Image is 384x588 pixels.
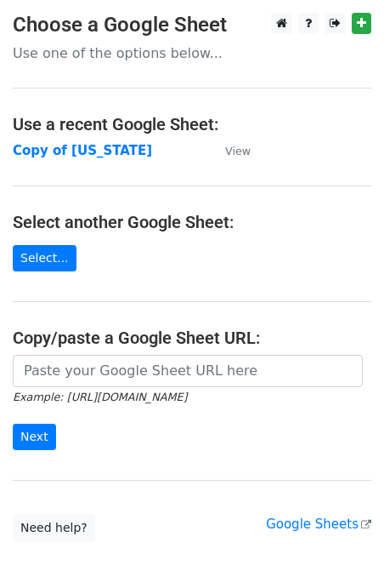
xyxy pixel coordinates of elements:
a: Select... [13,245,76,271]
input: Paste your Google Sheet URL here [13,355,363,387]
a: Copy of [US_STATE] [13,143,152,158]
small: Example: [URL][DOMAIN_NAME] [13,391,187,403]
h3: Choose a Google Sheet [13,13,371,37]
a: Google Sheets [266,517,371,532]
h4: Use a recent Google Sheet: [13,114,371,134]
input: Next [13,424,56,450]
small: View [225,145,251,157]
a: Need help? [13,515,95,541]
a: View [208,143,251,158]
p: Use one of the options below... [13,44,371,62]
h4: Copy/paste a Google Sheet URL: [13,328,371,348]
h4: Select another Google Sheet: [13,212,371,232]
